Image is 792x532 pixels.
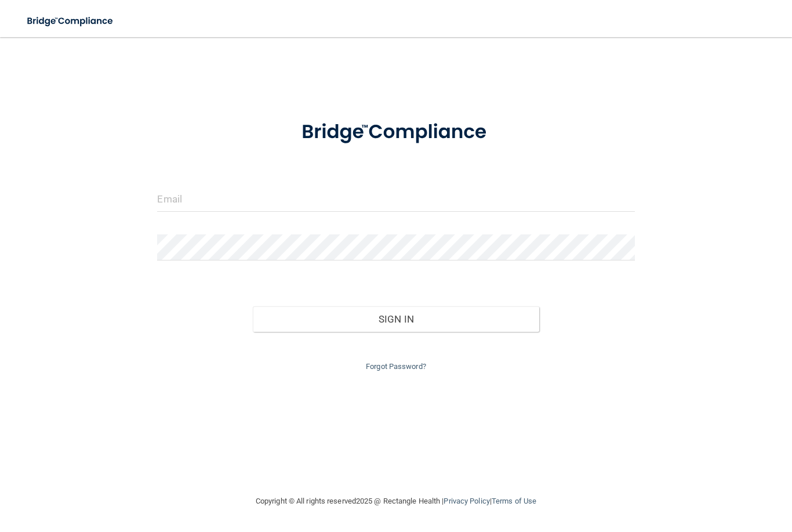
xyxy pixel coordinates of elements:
[492,497,536,505] a: Terms of Use
[184,483,608,520] div: Copyright © All rights reserved 2025 @ Rectangle Health | |
[366,362,426,371] a: Forgot Password?
[281,107,511,158] img: bridge_compliance_login_screen.278c3ca4.svg
[444,497,489,505] a: Privacy Policy
[17,9,124,33] img: bridge_compliance_login_screen.278c3ca4.svg
[157,186,634,212] input: Email
[253,306,539,332] button: Sign In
